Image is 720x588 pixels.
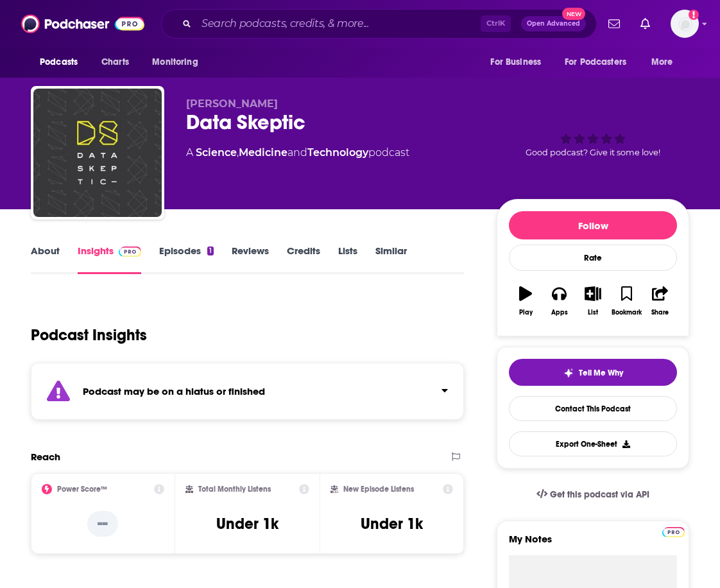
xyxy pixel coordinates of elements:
a: Technology [307,146,368,159]
a: Get this podcast via API [526,479,660,510]
div: Play [519,309,533,316]
span: Monitoring [152,53,198,71]
button: Share [644,278,677,324]
button: open menu [31,50,94,74]
a: Show notifications dropdown [635,13,655,35]
span: For Business [490,53,541,71]
img: Podchaser Pro [119,246,141,257]
a: Charts [93,50,137,74]
div: List [588,309,598,316]
span: Podcasts [40,53,78,71]
button: Apps [542,278,576,324]
span: For Podcasters [565,53,626,71]
button: open menu [556,50,645,74]
a: About [31,245,60,274]
div: Search podcasts, credits, & more... [161,9,597,39]
a: Show notifications dropdown [603,13,625,35]
span: More [651,53,673,71]
h2: Total Monthly Listens [198,485,271,494]
img: Data Skeptic [33,89,162,217]
button: Follow [509,211,677,239]
span: Tell Me Why [579,368,623,378]
div: A podcast [186,145,409,160]
strong: Podcast may be on a hiatus or finished [83,385,265,397]
h1: Podcast Insights [31,325,147,345]
button: Export One-Sheet [509,431,677,456]
a: Contact This Podcast [509,396,677,421]
a: Medicine [239,146,287,159]
svg: Add a profile image [689,10,699,20]
button: Show profile menu [671,10,699,38]
section: Click to expand status details [31,363,464,420]
a: Science [196,146,237,159]
span: [PERSON_NAME] [186,98,278,110]
button: open menu [481,50,557,74]
img: Podchaser Pro [662,527,685,537]
span: Get this podcast via API [550,489,649,500]
span: , [237,146,239,159]
h2: Power Score™ [57,485,107,494]
span: New [562,8,585,20]
button: open menu [143,50,214,74]
a: Reviews [232,245,269,274]
h3: Under 1k [361,514,423,533]
span: Good podcast? Give it some love! [526,148,660,157]
a: InsightsPodchaser Pro [78,245,141,274]
h3: Under 1k [216,514,279,533]
button: tell me why sparkleTell Me Why [509,359,677,386]
div: Good podcast? Give it some love! [497,98,689,177]
span: Charts [101,53,129,71]
span: Ctrl K [481,15,511,32]
div: 1 [207,246,214,255]
button: List [576,278,610,324]
a: Credits [287,245,320,274]
a: Lists [338,245,357,274]
span: and [287,146,307,159]
span: Logged in as nshort92 [671,10,699,38]
button: Open AdvancedNew [521,16,586,31]
div: Share [651,309,669,316]
p: -- [87,511,118,537]
img: Podchaser - Follow, Share and Rate Podcasts [21,12,144,36]
a: Pro website [662,525,685,537]
img: tell me why sparkle [563,368,574,378]
span: Open Advanced [527,21,580,27]
div: Apps [551,309,568,316]
a: Episodes1 [159,245,214,274]
button: Bookmark [610,278,643,324]
button: Play [509,278,542,324]
input: Search podcasts, credits, & more... [196,13,481,34]
h2: New Episode Listens [343,485,414,494]
h2: Reach [31,451,60,463]
div: Bookmark [612,309,642,316]
button: open menu [642,50,689,74]
div: Rate [509,245,677,271]
label: My Notes [509,533,677,555]
a: Similar [375,245,407,274]
img: User Profile [671,10,699,38]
